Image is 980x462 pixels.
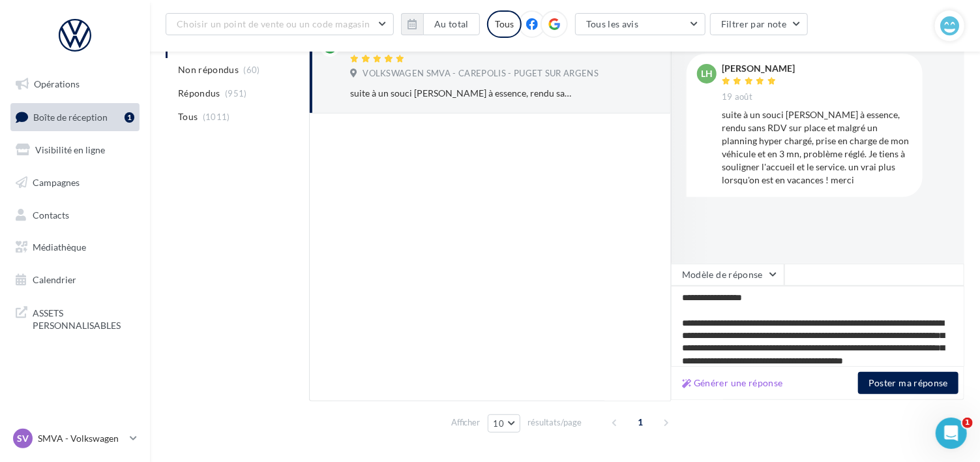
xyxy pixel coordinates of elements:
[33,209,69,220] span: Contacts
[166,13,394,35] button: Choisir un point de vente ou un code magasin
[33,241,86,253] span: Médiathèque
[8,70,142,98] a: Opérations
[677,375,788,391] button: Générer une réponse
[722,64,795,73] div: [PERSON_NAME]
[38,432,125,445] p: SMVA - Volkswagen
[630,412,651,433] span: 1
[586,18,639,29] span: Tous les avis
[487,10,522,38] div: Tous
[33,304,134,332] span: ASSETS PERSONNALISABLES
[33,274,76,285] span: Calendrier
[8,202,142,229] a: Contacts
[35,144,105,155] span: Visibilité en ligne
[710,13,809,35] button: Filtrer par note
[17,432,29,445] span: SV
[701,67,713,80] span: LH
[575,13,705,35] button: Tous les avis
[488,414,521,433] button: 10
[423,13,480,35] button: Au total
[722,108,912,187] div: suite à un souci [PERSON_NAME] à essence, rendu sans RDV sur place et malgré un planning hyper ch...
[178,63,239,76] span: Non répondus
[178,110,198,123] span: Tous
[962,418,973,428] span: 1
[203,112,230,122] span: (1011)
[8,266,142,294] a: Calendrier
[244,65,260,75] span: (60)
[671,264,784,286] button: Modèle de réponse
[451,416,481,429] span: Afficher
[177,18,370,29] span: Choisir un point de vente ou un code magasin
[363,68,599,80] span: VOLKSWAGEN SMVA - CAREPOLIS - PUGET SUR ARGENS
[178,87,220,100] span: Répondus
[34,78,80,89] span: Opérations
[494,418,505,429] span: 10
[10,426,140,451] a: SV SMVA - Volkswagen
[401,13,480,35] button: Au total
[8,169,142,196] a: Campagnes
[8,299,142,337] a: ASSETS PERSONNALISABLES
[8,103,142,131] a: Boîte de réception1
[936,418,967,449] iframe: Intercom live chat
[8,136,142,164] a: Visibilité en ligne
[350,87,574,100] div: suite à un souci [PERSON_NAME] à essence, rendu sans RDV sur place et malgré un planning hyper ch...
[527,416,582,429] span: résultats/page
[125,112,134,123] div: 1
[858,372,958,394] button: Poster ma réponse
[8,234,142,261] a: Médiathèque
[722,91,752,103] span: 19 août
[33,177,80,188] span: Campagnes
[225,88,247,99] span: (951)
[33,111,108,122] span: Boîte de réception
